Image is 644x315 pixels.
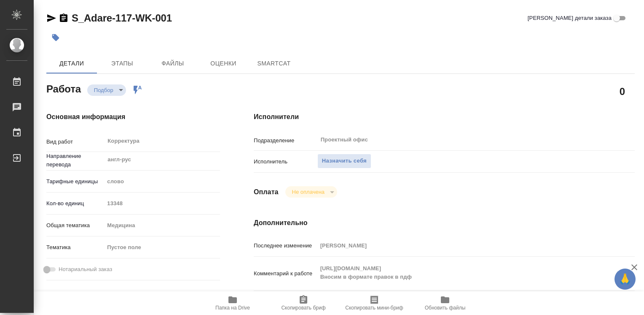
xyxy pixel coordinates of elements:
[254,269,317,278] p: Комментарий к работе
[46,138,104,146] p: Вид работ
[317,239,603,252] input: Пустое поле
[254,58,294,69] span: SmartCat
[254,157,317,166] p: Исполнитель
[317,154,371,168] button: Назначить себя
[46,199,104,208] p: Кол-во единиц
[620,84,625,98] h2: 0
[72,12,172,24] a: S_Adare-117-WK-001
[281,305,325,311] span: Скопировать бриф
[104,240,220,255] div: Пустое поле
[254,187,279,197] h4: Оплата
[46,28,65,47] button: Добавить тэг
[107,243,210,252] div: Пустое поле
[317,261,603,284] textarea: [URL][DOMAIN_NAME] Вносим в формате правок в пдф
[410,291,480,315] button: Обновить файлы
[197,291,268,315] button: Папка на Drive
[102,58,142,69] span: Этапы
[268,291,339,315] button: Скопировать бриф
[339,291,410,315] button: Скопировать мини-бриф
[153,58,193,69] span: Файлы
[254,242,317,250] p: Последнее изменение
[290,188,327,196] button: Не оплачена
[614,269,636,290] button: 🙏
[59,13,69,23] button: Скопировать ссылку
[528,14,612,22] span: [PERSON_NAME] детали заказа
[254,136,317,145] p: Подразделение
[46,177,104,186] p: Тарифные единицы
[51,58,92,69] span: Детали
[425,305,466,311] span: Обновить файлы
[46,152,104,169] p: Направление перевода
[46,221,104,230] p: Общая тематика
[215,305,250,311] span: Папка на Drive
[254,112,635,122] h4: Исполнители
[104,197,220,209] input: Пустое поле
[46,243,104,252] p: Тематика
[46,81,81,96] h2: Работа
[203,58,244,69] span: Оценки
[618,270,632,288] span: 🙏
[46,13,56,23] button: Скопировать ссылку для ЯМессенджера
[285,186,337,198] div: Подбор
[46,112,220,122] h4: Основная информация
[322,156,367,166] span: Назначить себя
[87,84,126,96] div: Подбор
[91,87,116,94] button: Подбор
[254,218,635,228] h4: Дополнительно
[59,265,112,274] span: Нотариальный заказ
[104,218,220,233] div: Медицина
[345,305,403,311] span: Скопировать мини-бриф
[104,174,220,189] div: слово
